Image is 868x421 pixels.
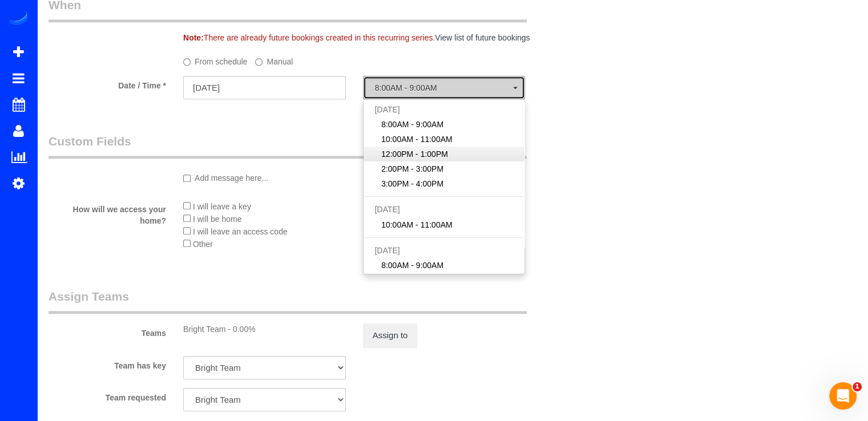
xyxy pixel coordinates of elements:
[195,172,268,184] p: Add message here...
[381,133,453,145] span: 10:00AM - 11:00AM
[255,52,293,67] label: Manual
[381,219,453,230] span: 10:00AM - 11:00AM
[381,148,448,160] span: 12:00PM - 1:00PM
[40,356,175,371] label: Team has key
[40,76,175,91] label: Date / Time *
[829,382,857,410] iframe: Intercom live chat
[175,32,579,43] div: There are already future bookings created in this recurring series.
[183,52,248,67] label: From schedule
[381,260,443,271] span: 8:00AM - 9:00AM
[193,202,251,211] span: I will leave a key
[40,388,175,403] label: Team requested
[183,76,346,99] input: MM/DD/YYYY
[375,246,400,255] span: [DATE]
[255,58,263,66] input: Manual
[381,119,443,130] span: 8:00AM - 9:00AM
[183,323,346,335] div: Bright Team - 0.00%
[381,163,443,175] span: 2:00PM - 3:00PM
[7,11,30,27] img: Automaid Logo
[49,133,527,159] legend: Custom Fields
[40,323,175,339] label: Teams
[381,178,443,189] span: 3:00PM - 4:00PM
[193,227,288,236] span: I will leave an access code
[193,240,213,249] span: Other
[193,214,242,224] span: I will be home
[183,33,204,42] strong: Note:
[363,323,418,347] button: Assign to
[375,83,514,92] span: 8:00AM - 9:00AM
[435,33,530,42] a: View list of future bookings
[363,76,526,99] button: 8:00AM - 9:00AM
[375,205,400,214] span: [DATE]
[40,200,175,226] label: How will we access your home?
[183,58,191,66] input: From schedule
[853,382,862,391] span: 1
[375,105,400,114] span: [DATE]
[49,288,527,314] legend: Assign Teams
